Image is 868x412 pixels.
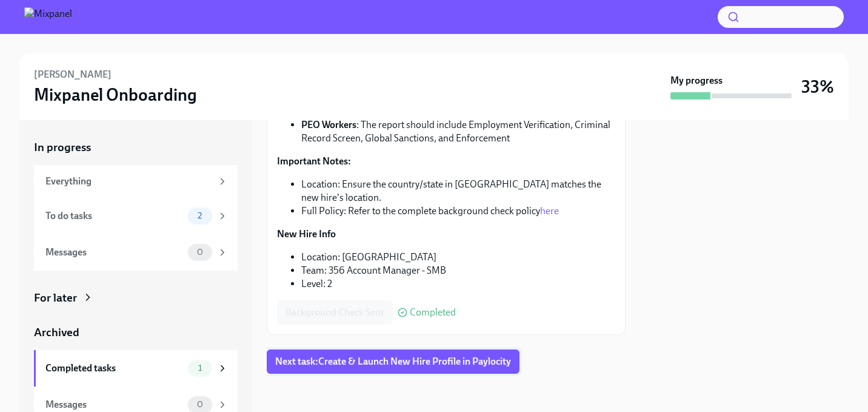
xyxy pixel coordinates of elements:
[301,251,615,264] li: Location: [GEOGRAPHIC_DATA]
[34,350,238,387] a: Completed tasks1
[801,76,834,98] h3: 33%
[34,84,197,106] h3: Mixpanel Onboarding
[301,277,615,291] li: Level: 2
[45,362,183,375] div: Completed tasks
[45,175,212,188] div: Everything
[34,140,238,155] a: In progress
[301,118,615,145] li: : The report should include Employment Verification, Criminal Record Screen, Global Sanctions, an...
[34,290,238,306] a: For later
[45,398,183,411] div: Messages
[34,325,238,340] a: Archived
[34,234,238,271] a: Messages0
[301,204,615,218] li: Full Policy: Refer to the complete background check policy
[301,264,615,277] li: Team: 356 Account Manager - SMB
[190,211,209,220] span: 2
[301,178,615,204] li: Location: Ensure the country/state in [GEOGRAPHIC_DATA] matches the new hire's location.
[540,205,559,217] a: here
[670,74,723,87] strong: My progress
[275,356,511,368] span: Next task : Create & Launch New Hire Profile in Paylocity
[190,248,210,257] span: 0
[34,290,77,306] div: For later
[277,155,351,167] strong: Important Notes:
[24,7,72,27] img: Mixpanel
[277,228,336,240] strong: New Hire Info
[34,198,238,234] a: To do tasks2
[34,68,112,81] h6: [PERSON_NAME]
[267,350,519,374] button: Next task:Create & Launch New Hire Profile in Paylocity
[190,400,210,409] span: 0
[45,246,183,259] div: Messages
[191,363,209,373] span: 1
[45,209,183,223] div: To do tasks
[301,119,356,130] strong: PEO Workers
[34,165,238,198] a: Everything
[410,308,456,317] span: Completed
